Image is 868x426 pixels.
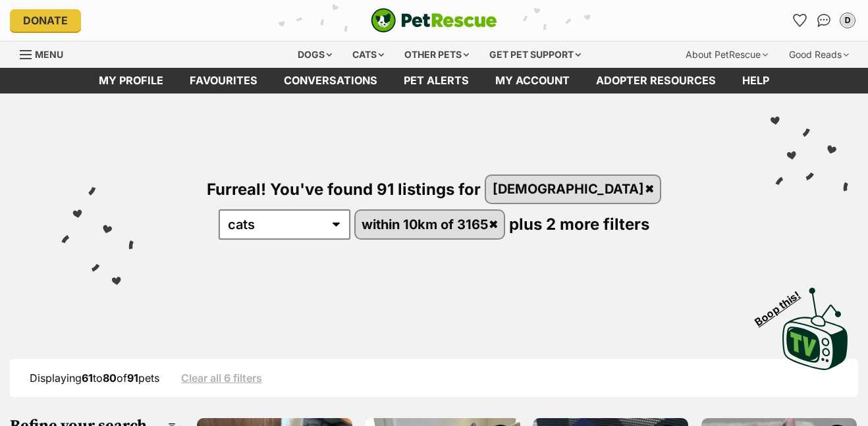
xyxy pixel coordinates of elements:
[790,10,811,31] a: Favourites
[817,14,831,27] img: chat-41dd97257d64d25036548639549fe6c8038ab92f7586957e7f3b1b290dea8141.svg
[782,276,848,372] a: Boop this!
[30,371,159,385] span: Displaying to of pets
[35,49,63,60] span: Menu
[480,41,590,68] div: Get pet support
[207,179,481,198] span: Furreal! You've found 91 listings for
[82,371,93,385] strong: 61
[813,10,834,31] a: Conversations
[103,371,117,385] strong: 80
[782,288,848,369] img: PetRescue TV logo
[486,176,660,203] a: [DEMOGRAPHIC_DATA]
[371,8,497,33] a: PetRescue
[837,10,858,31] button: My account
[395,41,478,68] div: Other pets
[676,41,777,68] div: About PetRescue
[729,68,782,93] a: Help
[10,9,81,32] a: Donate
[780,41,858,68] div: Good Reads
[271,68,391,93] a: conversations
[20,41,72,65] a: Menu
[391,68,482,93] a: Pet alerts
[509,215,649,234] span: plus 2 more filters
[841,14,854,27] div: D
[86,68,176,93] a: My profile
[127,371,138,385] strong: 91
[181,372,262,384] a: Clear all 6 filters
[790,10,858,31] ul: Account quick links
[288,41,341,68] div: Dogs
[482,68,583,93] a: My account
[356,211,504,238] a: within 10km of 3165
[371,8,497,33] img: logo-cat-932fe2b9b8326f06289b0f2fb663e598f794de774fb13d1741a6617ecf9a85b4.svg
[583,68,729,93] a: Adopter resources
[753,280,813,328] span: Boop this!
[343,41,393,68] div: Cats
[176,68,271,93] a: Favourites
